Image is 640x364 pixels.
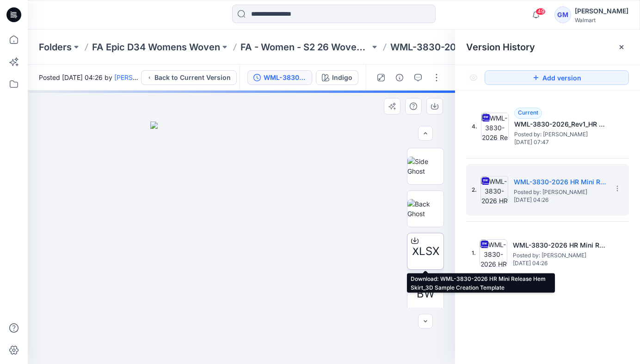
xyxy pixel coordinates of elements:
[481,113,509,140] img: WML-3830-2026_Rev1_HR Mini Release Hem Skirt_Full Colorway
[141,70,237,85] button: Back to Current Version
[472,249,476,257] span: 1.
[513,240,605,251] h5: WML-3830-2026 HR Mini Release Hem Skirt_Soft Silver
[412,243,439,260] span: XLSX
[332,73,352,83] div: Indigo
[514,188,606,197] span: Posted by: Gayan Mahawithanalage
[407,157,443,176] img: Side Ghost
[39,73,141,82] span: Posted [DATE] 04:26 by
[39,41,72,54] a: Folders
[480,176,508,204] img: WML-3830-2026 HR Mini Release Hem Skirt_Full Colorway
[316,70,358,85] button: Indigo
[514,139,607,146] span: [DATE] 07:47
[514,197,606,203] span: [DATE] 04:26
[392,70,407,85] button: Details
[150,121,332,364] img: eyJhbGciOiJIUzI1NiIsImtpZCI6IjAiLCJzbHQiOiJzZXMiLCJ0eXAiOiJKV1QifQ.eyJkYXRhIjp7InR5cGUiOiJzdG9yYW...
[472,122,477,131] span: 4.
[575,6,628,17] div: [PERSON_NAME]
[407,199,443,218] img: Back Ghost
[480,239,507,267] img: WML-3830-2026 HR Mini Release Hem Skirt_Soft Silver
[618,43,625,51] button: Close
[92,41,220,54] a: FA Epic D34 Womens Woven
[390,41,520,54] p: WML-3830-2026 HR Mini Release Hem Skirt
[417,285,435,302] span: BW
[466,70,481,85] button: Show Hidden Versions
[535,8,546,15] span: 49
[514,176,606,188] h5: WML-3830-2026 HR Mini Release Hem Skirt_Full Colorway
[514,119,607,130] h5: WML-3830-2026_Rev1_HR Mini Release Hem Skirt_Full Colorway
[554,6,571,23] div: GM
[472,186,477,194] span: 2.
[466,42,535,53] span: Version History
[114,73,166,81] a: [PERSON_NAME]
[247,70,312,85] button: WML-3830-2026 HR Mini Release Hem Skirt_Full Colorway
[513,251,605,260] span: Posted by: Gayan Mahawithanalage
[264,73,306,83] div: WML-3830-2026 HR Mini Release Hem Skirt_Full Colorway
[240,41,370,54] a: FA - Women - S2 26 Woven Board
[518,109,538,116] span: Current
[575,17,628,24] div: Walmart
[485,70,629,85] button: Add version
[513,260,605,267] span: [DATE] 04:26
[514,130,607,139] span: Posted by: Gayan Mahawithanalage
